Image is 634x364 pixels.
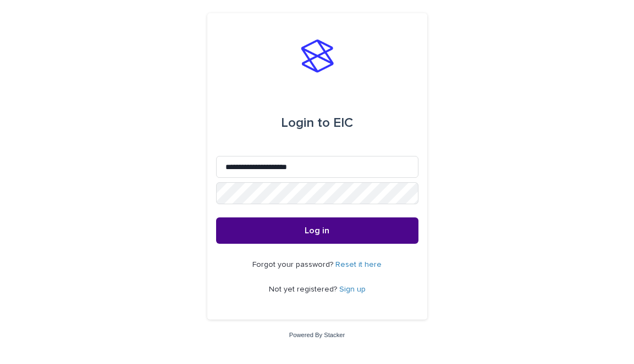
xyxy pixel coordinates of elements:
a: Powered By Stacker [289,332,345,338]
span: Forgot your password? [252,261,335,268]
div: EIC [281,108,353,138]
button: Log in [216,217,418,244]
span: Login to [281,116,330,130]
a: Sign up [339,285,366,293]
span: Log in [305,226,329,235]
img: stacker-logo-s-only.png [301,40,334,72]
span: Not yet registered? [269,285,339,293]
a: Reset it here [335,261,382,268]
